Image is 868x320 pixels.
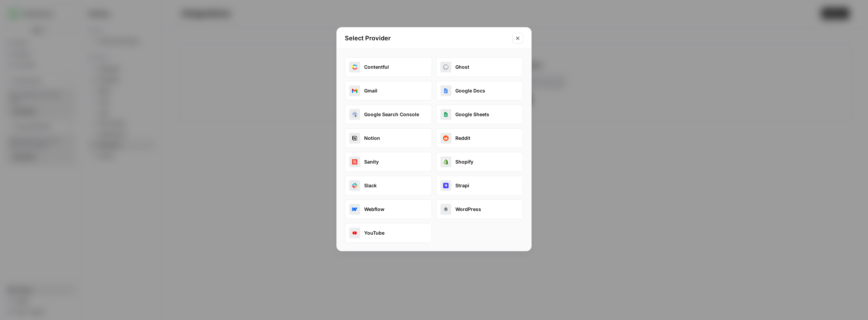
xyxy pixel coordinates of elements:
[443,183,449,188] img: strapi
[443,112,449,117] img: google_sheets
[352,159,357,165] img: sanity
[436,152,523,172] button: shopifyShopify
[345,34,508,43] h2: Select Provider
[436,81,523,101] button: google_docsGoogle Docs
[436,128,523,148] button: redditReddit
[345,176,432,195] button: slackSlack
[352,207,357,212] img: webflow_oauth
[443,159,449,165] img: shopify
[345,199,432,219] button: webflow_oauthWebflow
[352,88,357,93] img: gmail
[352,183,357,188] img: slack
[443,135,449,141] img: reddit
[512,33,523,44] button: Close modal
[436,199,523,219] button: wordpressWordPress
[352,64,357,70] img: contentful
[345,128,432,148] button: notionNotion
[352,230,357,236] img: youtube
[443,207,449,212] img: wordpress
[345,152,432,172] button: sanitySanity
[443,88,449,93] img: google_docs
[443,64,449,70] img: ghost
[436,176,523,195] button: strapiStrapi
[436,105,523,124] button: google_sheetsGoogle Sheets
[436,57,523,77] button: ghostGhost
[345,223,432,243] button: youtubeYouTube
[345,81,432,101] button: gmailGmail
[345,57,432,77] button: contentfulContentful
[345,105,432,124] button: google_search_consoleGoogle Search Console
[352,135,357,141] img: notion
[352,112,357,117] img: google_search_console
